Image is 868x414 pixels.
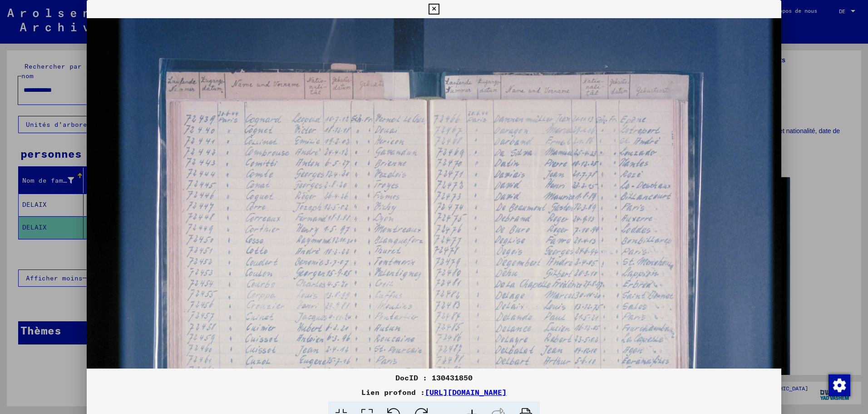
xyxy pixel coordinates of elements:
a: [URL][DOMAIN_NAME] [425,388,507,397]
font: Lien profond : [361,388,425,397]
font: DocID : 130431850 [395,373,473,382]
img: Modifier le consentement [829,374,850,396]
